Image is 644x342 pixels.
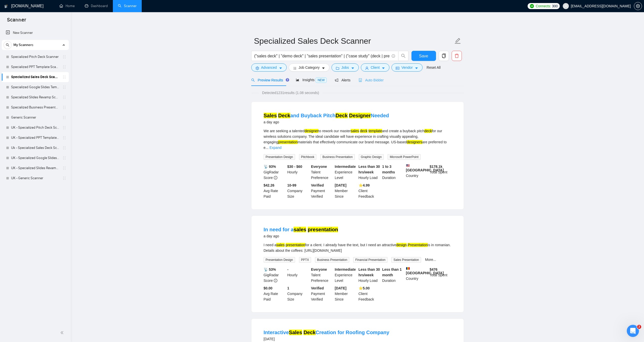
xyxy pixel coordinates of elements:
mark: designer [305,129,318,133]
div: Avg Rate Paid [263,285,286,302]
mark: Deck [336,113,348,118]
span: holder [62,166,66,170]
span: Save [419,53,428,59]
b: Intermediate [335,267,356,271]
div: Company Size [286,285,310,302]
span: My Scanners [13,40,33,50]
span: PPTX [299,257,311,263]
a: Specialized Business Presentation [11,102,59,112]
span: caret-down [415,66,418,70]
span: NEW [316,77,327,83]
div: We are seeking a talented to rework our master and create a buyback pitch for our wireless soluti... [264,128,451,150]
b: $ 476 [430,267,438,271]
button: search [398,51,408,61]
span: Presentation Design [264,154,295,160]
a: UK - Generic Scanner [11,173,59,183]
button: setting [634,2,642,10]
b: ⭐️ 4.99 [359,183,370,187]
div: a day ago [264,119,389,125]
button: delete [452,51,462,61]
span: Jobs [341,65,349,70]
b: [DATE] [335,183,346,187]
div: Hourly Load [358,267,381,283]
span: caret-down [382,66,385,70]
div: a day ago [264,233,338,239]
div: Duration [381,164,405,180]
span: delete [452,54,462,58]
span: notification [335,78,338,82]
div: Company Size [286,183,310,199]
div: Experience Level [334,267,358,283]
mark: Presentation [408,243,428,247]
mark: presentation [286,243,305,247]
a: Specialized PPT Template Scanner [11,62,59,72]
span: 2 [637,325,641,329]
button: barsJob Categorycaret-down [289,63,329,72]
div: Experience Level [334,164,358,180]
span: idcard [396,66,399,70]
a: UK - Specialized Pitch Deck Scanner [11,123,59,133]
span: holder [62,75,66,79]
span: info-circle [274,176,277,179]
a: UK - Specialized Google Slides Template Scanner [11,153,59,163]
span: Pitchbook [299,154,317,160]
a: Sales Deckand Buyback PitchDeck DesignerNeeded [264,113,389,118]
a: UK - Specialized PPT Template Scanner [11,133,59,143]
b: 10-99 [287,183,296,187]
div: Client Feedback [358,285,381,302]
b: [DATE] [335,286,346,290]
span: search [4,43,11,47]
b: Everyone [311,267,327,271]
span: setting [634,4,642,8]
span: holder [62,65,66,69]
div: Payment Verified [310,285,334,302]
mark: presentation [308,227,338,232]
span: Detected 1231 results (1.08 seconds) [259,90,323,96]
b: 1 [287,286,289,290]
span: user [365,66,369,70]
div: Member Since [334,183,358,199]
span: Business Presentation [320,154,355,160]
b: Intermediate [335,165,356,169]
div: Hourly [286,164,310,180]
span: Client [371,65,380,70]
a: Generic Scanner [11,112,59,123]
a: searchScanner [118,4,137,8]
span: Graphic Design [359,154,384,160]
span: holder [62,105,66,109]
span: Connects: [536,3,551,9]
span: setting [256,66,259,70]
a: setting [634,4,642,8]
a: More... [425,258,436,262]
span: area-chart [296,78,299,82]
div: Tooltip anchor [285,78,290,82]
mark: sales [276,243,285,247]
a: Uk - Specialized Sales Deck Scanner [11,143,59,153]
mark: designers [407,140,422,144]
span: holder [62,136,66,140]
span: holder [62,156,66,160]
b: [GEOGRAPHIC_DATA] [406,164,444,172]
div: I need a for a client. I already have the text, but I need an attractive . is in romanian. Detail... [264,242,451,253]
a: In need for asales presentation [264,227,338,232]
span: holder [62,116,66,120]
span: search [251,78,255,82]
span: user [564,4,568,8]
b: 📡 93% [264,165,276,169]
button: folderJobscaret-down [331,63,359,72]
span: Alerts [335,78,350,82]
div: Total Spent [429,267,452,283]
mark: Sales [289,330,302,335]
span: holder [62,95,66,99]
button: userClientcaret-down [361,63,390,72]
span: holder [62,126,66,130]
div: Hourly [286,267,310,283]
div: Total Spent [429,164,452,180]
span: bars [293,66,297,70]
button: idcardVendorcaret-down [391,63,422,72]
span: copy [439,54,449,58]
div: [DATE] [264,336,389,342]
span: folder [336,66,339,70]
a: UK - Specialized Slides Revamp Scanner [11,163,59,173]
span: holder [62,176,66,180]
